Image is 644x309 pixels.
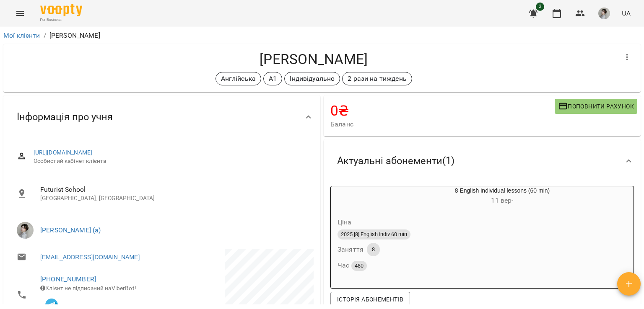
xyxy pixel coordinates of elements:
[3,31,40,39] a: Мої клієнти
[290,74,335,84] p: Індивідуально
[40,253,140,261] a: [EMAIL_ADDRESS][DOMAIN_NAME]
[330,119,555,129] span: Баланс
[34,149,93,156] a: [URL][DOMAIN_NAME]
[17,111,113,124] span: Інформація про учня
[34,157,307,165] span: Особистий кабінет клієнта
[337,154,454,167] span: Актуальні абонементи ( 1 )
[40,17,82,23] span: For Business
[558,101,634,111] span: Поповнити рахунок
[330,102,555,119] h4: 0 ₴
[371,186,634,206] div: 8 English individual lessons (60 min)
[221,74,256,84] p: Англійська
[44,31,46,41] li: /
[216,72,261,85] div: Англійська
[40,275,96,283] a: [PHONE_NUMBER]
[17,222,34,239] img: Коваленко Тетяна (а)
[338,244,364,255] h6: Заняття
[324,139,641,183] div: Актуальні абонементи(1)
[351,261,367,270] span: 480
[338,231,410,238] span: 2025 [8] English Indiv 60 min
[49,31,100,41] p: [PERSON_NAME]
[40,194,307,203] p: [GEOGRAPHIC_DATA], [GEOGRAPHIC_DATA]
[269,74,277,84] p: А1
[338,216,352,228] h6: Ціна
[338,260,367,271] h6: Час
[263,72,282,85] div: А1
[342,72,412,85] div: 2 рази на тиждень
[618,5,634,21] button: UA
[3,31,641,41] nav: breadcrumb
[3,95,320,139] div: Інформація про учня
[40,226,101,234] a: [PERSON_NAME] (а)
[348,74,407,84] p: 2 рази на тиждень
[622,9,631,18] span: UA
[367,246,380,253] span: 8
[598,8,610,19] img: 7bb04a996efd70e8edfe3a709af05c4b.jpg
[10,51,617,68] h4: [PERSON_NAME]
[536,3,544,11] span: 3
[331,186,634,281] button: 8 English individual lessons (60 min)11 вер- Ціна2025 [8] English Indiv 60 minЗаняття8Час 480
[331,186,371,206] div: 8 English individual lessons (60 min)
[491,196,513,204] span: 11 вер -
[40,4,82,16] img: Voopty Logo
[10,3,30,23] button: Menu
[40,185,307,195] span: Futurist School
[40,285,136,291] span: Клієнт не підписаний на ViberBot!
[284,72,340,85] div: Індивідуально
[337,294,403,304] span: Історія абонементів
[555,99,637,114] button: Поповнити рахунок
[330,292,410,307] button: Історія абонементів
